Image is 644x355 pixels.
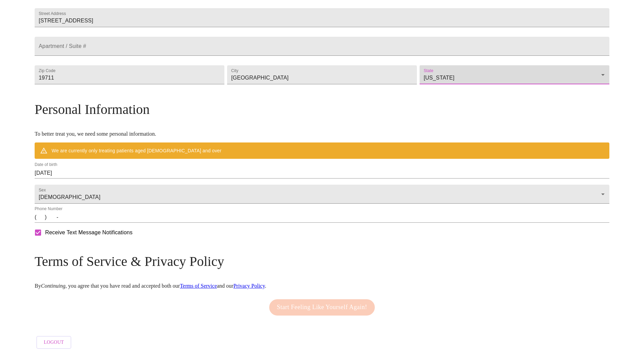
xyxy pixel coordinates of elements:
div: [DEMOGRAPHIC_DATA] [35,185,609,204]
h3: Personal Information [35,101,609,117]
h3: Terms of Service & Privacy Policy [35,253,609,269]
a: Privacy Policy [233,283,265,289]
div: We are currently only treating patients aged [DEMOGRAPHIC_DATA] and over [52,145,221,157]
em: Continuing [41,283,66,289]
label: Date of birth [35,163,57,167]
button: Logout [36,336,71,349]
div: [US_STATE] [420,65,609,84]
p: By , you agree that you have read and accepted both our and our . [35,283,609,289]
p: To better treat you, we need some personal information. [35,131,609,137]
span: Logout [44,338,64,347]
span: Receive Text Message Notifications [45,229,132,237]
label: Phone Number [35,207,62,211]
a: Terms of Service [180,283,217,289]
